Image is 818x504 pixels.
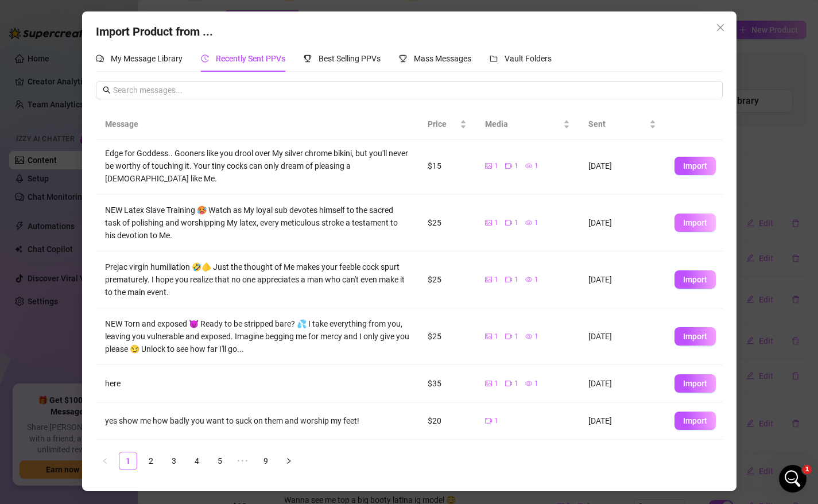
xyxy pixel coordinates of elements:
[683,379,707,388] span: Import
[779,465,807,493] iframe: Intercom live chat
[188,452,206,470] a: 4
[418,138,476,195] td: $15
[201,5,222,25] div: Close
[418,440,476,477] td: $50
[485,219,492,226] span: picture
[9,94,220,309] div: Yoni says…
[485,417,492,424] span: video-camera
[119,309,220,334] div: It's done now thanks
[485,276,492,283] span: picture
[674,214,716,232] button: Import
[534,331,538,342] span: 1
[674,412,716,430] button: Import
[525,219,532,226] span: eye
[485,380,492,387] span: picture
[9,343,188,435] div: Hey!Everything looks great on your end! 🎉 I’ll go ahead and enable [PERSON_NAME] for you now.
[414,54,471,63] span: Mass Messages
[534,218,538,228] span: 1
[674,270,716,289] button: Import
[514,331,518,342] span: 1
[494,331,498,342] span: 1
[9,18,220,53] div: Mistress says…
[142,452,160,470] a: 2
[197,371,215,390] button: Send a message…
[418,195,476,251] td: $25
[97,25,211,37] div: okay. When will it be set up?
[113,84,716,96] input: Search messages...
[418,251,476,308] td: $25
[505,162,512,169] span: video-camera
[494,218,498,228] span: 1
[165,452,183,470] li: 3
[73,376,82,385] button: Start recording
[683,332,707,341] span: Import
[514,218,518,228] span: 1
[319,54,381,63] span: Best Selling PPVs
[119,452,137,470] a: 1
[525,380,532,387] span: eye
[7,5,29,26] button: go back
[285,458,292,464] span: right
[18,350,179,361] div: Hey!
[579,108,665,140] th: Sent
[683,218,707,227] span: Import
[102,458,108,464] span: left
[216,54,285,63] span: Recently Sent PPVs
[514,274,518,285] span: 1
[494,274,498,285] span: 1
[418,365,476,402] td: $35
[534,378,538,389] span: 1
[234,452,252,470] span: •••
[73,70,171,80] div: joined the conversation
[534,274,538,285] span: 1
[9,94,188,300] div: Hi again 👋 I reviewed your setup again and it look good overall, there's just one important tweak...
[9,343,220,456] div: Giselle says…
[180,5,201,26] button: Home
[18,152,179,253] div: The 'Visible Body Parts' field is empty on most of your products. This information helps [PERSON_...
[579,402,665,440] td: [DATE]
[505,380,512,387] span: video-camera
[428,118,458,130] span: Price
[128,316,211,327] div: It's done now thanks
[399,55,407,63] span: trophy
[505,333,512,340] span: video-camera
[579,251,665,308] td: [DATE]
[73,71,90,79] b: Yoni
[674,327,716,346] button: Import
[111,54,183,63] span: My Message Library
[18,259,179,293] div: Let us know once you've filled this field for all products and we'll go ahead and enable Izzy for...
[18,376,27,385] button: Emoji picker
[105,317,409,355] div: NEW Torn and exposed 😈 Ready to be stripped bare? 💦 I take everything from you, leaving you vulne...
[188,452,206,470] li: 4
[534,161,538,172] span: 1
[211,452,228,470] a: 5
[525,162,532,169] span: eye
[9,309,220,343] div: Mistress says…
[716,23,725,32] span: close
[96,55,104,63] span: comment
[280,452,298,470] li: Next Page
[88,18,220,44] div: okay. When will it be set up?
[485,162,492,169] span: picture
[96,108,418,140] th: Message
[418,108,476,140] th: Price
[257,452,274,470] a: 9
[280,452,298,470] button: right
[579,440,665,477] td: [DATE]
[494,378,498,389] span: 1
[505,276,512,283] span: video-camera
[674,374,716,393] button: Import
[10,352,220,371] textarea: Message…
[525,276,532,283] span: eye
[201,55,209,63] span: history
[494,161,498,172] span: 1
[58,69,69,81] img: Profile image for Yoni
[96,25,213,38] span: Import Product from ...
[9,52,220,68] div: [DATE]
[683,416,707,425] span: Import
[36,376,45,385] button: Gif picker
[105,204,409,242] div: NEW Latex Slave Training 🥵 Watch as My loyal sub devotes himself to the sacred task of polishing ...
[105,261,409,298] div: Prejac virgin humiliation 🤣🫵 Just the thought of Me makes your feeble cock spurt prematurely. I h...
